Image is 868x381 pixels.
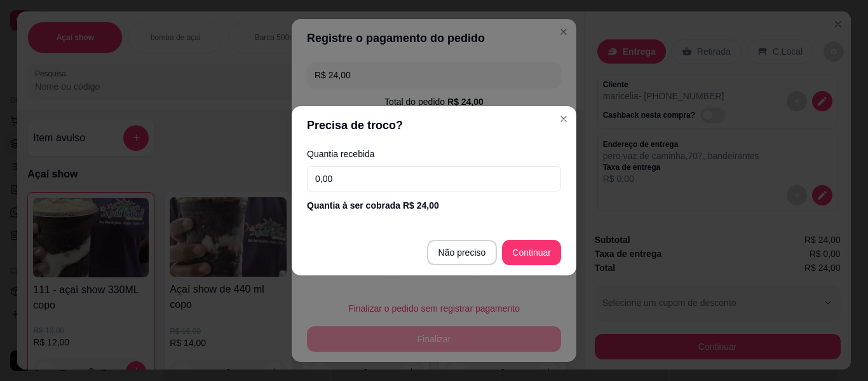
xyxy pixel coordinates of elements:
div: Quantia à ser cobrada R$ 24,00 [307,199,561,212]
button: Close [553,109,574,129]
button: Continuar [502,240,561,265]
label: Quantia recebida [307,149,561,158]
header: Precisa de troco? [292,106,576,144]
button: Não preciso [427,240,498,265]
